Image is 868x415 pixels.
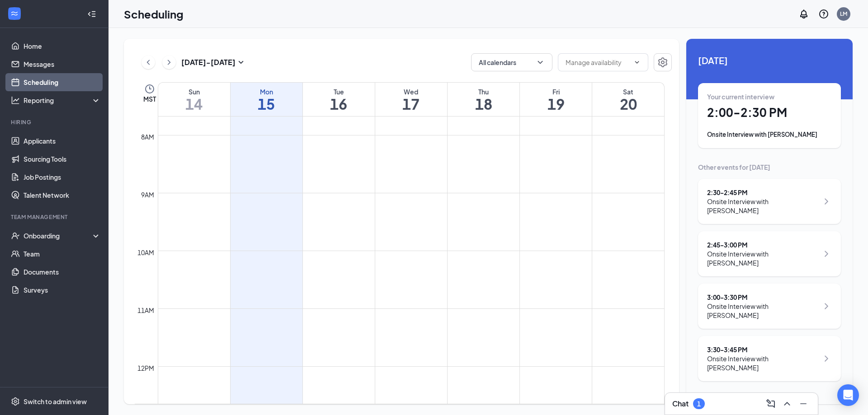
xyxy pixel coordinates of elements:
[24,245,101,263] a: Team
[657,57,668,68] svg: Settings
[24,73,101,91] a: Scheduling
[24,281,101,299] a: Surveys
[837,384,859,406] div: Open Intercom Messenger
[566,57,630,67] input: Manage availability
[764,396,778,411] button: ComposeMessage
[139,132,156,142] div: 8am
[236,57,246,68] svg: SmallChevronDown
[698,53,841,67] span: [DATE]
[139,190,156,200] div: 9am
[11,213,99,221] div: Team Management
[707,302,819,320] div: Onsite Interview with [PERSON_NAME]
[158,87,230,96] div: Sun
[303,96,375,112] h1: 16
[672,399,689,409] h3: Chat
[87,9,96,19] svg: Collapse
[798,9,809,19] svg: Notifications
[24,186,101,204] a: Talent Network
[592,96,664,112] h1: 20
[24,96,101,105] div: Reporting
[448,96,519,112] h1: 18
[24,132,101,150] a: Applicants
[707,188,819,197] div: 2:30 - 2:45 PM
[24,263,101,281] a: Documents
[821,196,832,207] svg: ChevronRight
[840,10,847,18] div: LM
[821,248,832,259] svg: ChevronRight
[231,87,302,96] div: Mon
[780,396,794,411] button: ChevronUp
[375,87,447,96] div: Wed
[375,96,447,112] h1: 17
[707,293,819,302] div: 3:00 - 3:30 PM
[765,398,776,409] svg: ComposeMessage
[633,59,641,66] svg: ChevronDown
[707,92,832,101] div: Your current interview
[24,37,101,55] a: Home
[654,53,672,71] button: Settings
[158,96,230,112] h1: 14
[707,354,819,372] div: Onsite Interview with [PERSON_NAME]
[592,87,664,96] div: Sat
[11,118,99,126] div: Hiring
[520,83,592,116] a: September 19, 2025
[375,83,447,116] a: September 17, 2025
[821,353,832,364] svg: ChevronRight
[782,398,793,409] svg: ChevronUp
[303,87,375,96] div: Tue
[798,398,809,409] svg: Minimize
[796,396,811,411] button: Minimize
[707,249,819,267] div: Onsite Interview with [PERSON_NAME]
[24,168,101,186] a: Job Postings
[24,55,101,73] a: Messages
[303,83,375,116] a: September 16, 2025
[158,83,230,116] a: September 14, 2025
[520,96,592,112] h1: 19
[144,84,155,94] svg: Clock
[11,96,20,105] svg: Analysis
[592,83,664,116] a: September 20, 2025
[10,9,19,18] svg: WorkstreamLogo
[181,57,236,67] h3: [DATE] - [DATE]
[697,400,701,408] div: 1
[448,83,519,116] a: September 18, 2025
[11,397,20,406] svg: Settings
[707,197,819,215] div: Onsite Interview with [PERSON_NAME]
[24,397,87,406] div: Switch to admin view
[536,58,545,67] svg: ChevronDown
[471,53,552,71] button: All calendarsChevronDown
[698,163,841,172] div: Other events for [DATE]
[11,231,20,240] svg: UserCheck
[24,150,101,168] a: Sourcing Tools
[707,130,832,139] div: Onsite Interview with [PERSON_NAME]
[707,105,832,120] h1: 2:00 - 2:30 PM
[707,345,819,354] div: 3:30 - 3:45 PM
[818,9,829,19] svg: QuestionInfo
[231,96,302,112] h1: 15
[520,87,592,96] div: Fri
[142,56,155,69] button: ChevronLeft
[165,57,174,68] svg: ChevronRight
[144,57,153,68] svg: ChevronLeft
[231,83,302,116] a: September 15, 2025
[707,240,819,249] div: 2:45 - 3:00 PM
[821,301,832,312] svg: ChevronRight
[162,56,176,69] button: ChevronRight
[24,231,93,240] div: Onboarding
[136,363,156,373] div: 12pm
[448,87,519,96] div: Thu
[143,94,156,103] span: MST
[136,305,156,315] div: 11am
[136,247,156,257] div: 10am
[124,6,184,22] h1: Scheduling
